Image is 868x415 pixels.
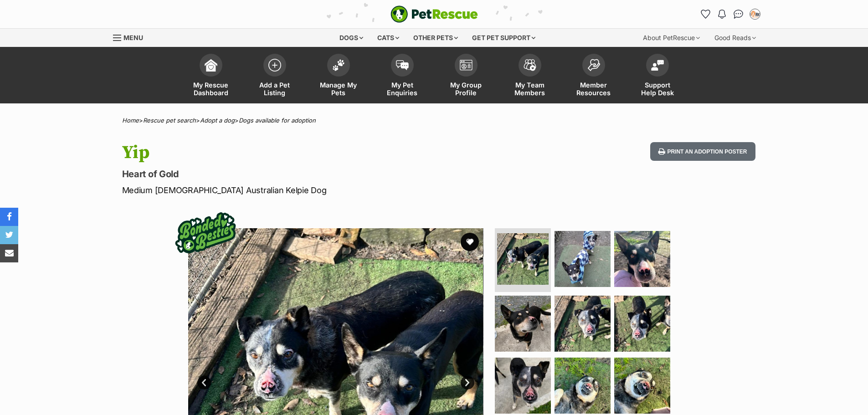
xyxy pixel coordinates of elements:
a: Dogs available for adoption [239,117,316,124]
img: member-resources-icon-8e73f808a243e03378d46382f2149f9095a855e16c252ad45f914b54edf8863c.svg [587,59,600,71]
p: Heart of Gold [122,168,508,180]
button: My account [748,7,762,21]
span: My Rescue Dashboard [190,81,231,97]
span: Support Help Desk [637,81,678,97]
img: group-profile-icon-3fa3cf56718a62981997c0bc7e787c4b2cf8bcc04b72c1350f741eb67cf2f40e.svg [460,60,473,71]
a: Conversations [731,7,746,21]
img: pet-enquiries-icon-7e3ad2cf08bfb03b45e93fb7055b45f3efa6380592205ae92323e6603595dc1f.svg [396,60,409,70]
span: My Pet Enquiries [382,81,423,97]
ul: Account quick links [699,7,762,21]
img: Photo of Yip [614,231,670,287]
a: My Group Profile [434,49,498,103]
img: add-pet-listing-icon-0afa8454b4691262ce3f59096e99ab1cd57d4a30225e0717b998d2c9b9846f56.svg [268,59,281,72]
a: Next [461,376,474,389]
img: team-members-icon-5396bd8760b3fe7c0b43da4ab00e1e3bb1a5d9ba89233759b79545d2d3fc5d0d.svg [524,59,536,71]
span: Menu [123,34,143,41]
a: Member Resources [562,49,626,103]
button: favourite [461,233,479,251]
a: Add a Pet Listing [243,49,307,103]
span: Manage My Pets [318,81,359,97]
a: PetRescue [390,5,478,23]
img: logo-e224e6f780fb5917bec1dbf3a21bbac754714ae5b6737aabdf751b685950b380.svg [390,5,478,23]
h1: Yip [122,142,508,163]
img: Photo of Yip [614,358,670,414]
a: My Team Members [498,49,562,103]
div: Cats [371,29,406,47]
img: Photo of Yip [497,233,549,285]
img: dashboard-icon-eb2f2d2d3e046f16d808141f083e7271f6b2e854fb5c12c21221c1fb7104beca.svg [205,59,217,72]
img: Photo of Yip [555,296,611,352]
a: Prev [197,376,211,389]
a: Rescue pet search [143,117,196,124]
img: help-desk-icon-fdf02630f3aa405de69fd3d07c3f3aa587a6932b1a1747fa1d2bba05be0121f9.svg [651,60,664,71]
span: My Group Profile [446,81,487,97]
button: Notifications [715,7,729,21]
div: Good Reads [708,29,762,47]
img: Photo of Yip [555,358,611,414]
img: manage-my-pets-icon-02211641906a0b7f246fdf0571729dbe1e7629f14944591b6c1af311fb30b64b.svg [332,59,345,71]
span: My Team Members [509,81,550,97]
a: Favourites [699,7,713,21]
img: bonded besties [169,196,242,269]
img: Photo of Yip [555,231,611,287]
div: Other pets [407,29,464,47]
a: Menu [113,29,149,45]
a: My Rescue Dashboard [179,49,243,103]
img: notifications-46538b983faf8c2785f20acdc204bb7945ddae34d4c08c2a6579f10ce5e182be.svg [718,10,725,19]
span: Add a Pet Listing [254,81,295,97]
div: Dogs [333,29,370,47]
img: Photo of Yip [614,296,670,352]
img: Photo of Yip [495,358,551,414]
img: chat-41dd97257d64d25036548639549fe6c8038ab92f7586957e7f3b1b290dea8141.svg [734,10,743,19]
div: Get pet support [466,29,542,47]
div: > > > [99,117,769,124]
div: About PetRescue [637,29,706,47]
span: Member Resources [573,81,614,97]
p: Medium [DEMOGRAPHIC_DATA] Australian Kelpie Dog [122,184,508,196]
a: Support Help Desk [626,49,689,103]
a: Home [122,117,139,124]
a: Adopt a dog [200,117,235,124]
button: Print an adoption poster [650,142,755,161]
img: Heidi McMahon profile pic [750,10,760,19]
img: Photo of Yip [495,296,551,352]
a: My Pet Enquiries [370,49,434,103]
a: Manage My Pets [307,49,370,103]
